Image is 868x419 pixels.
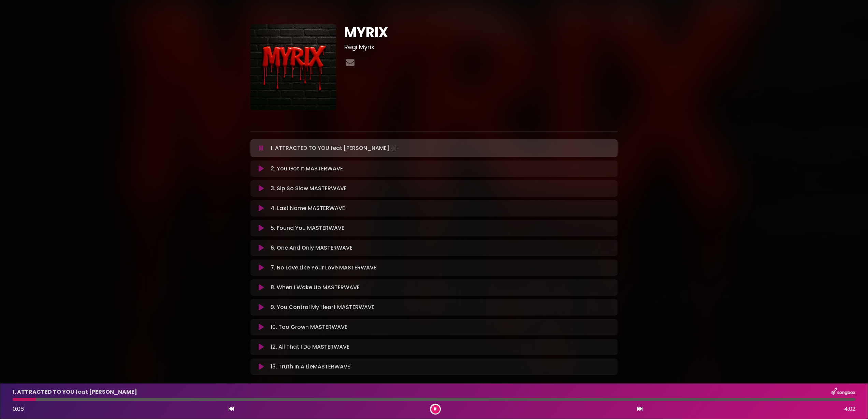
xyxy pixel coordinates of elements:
p: 13. Truth In A LieMASTERWAVE [271,363,350,371]
p: 9. You Control My Heart MASTERWAVE [271,303,374,311]
p: 5. Found You MASTERWAVE [271,224,344,232]
img: sJXBwxi8SXCC0fEWSYwK [250,24,336,110]
img: waveform4.gif [389,143,399,153]
img: songbox-logo-white.png [831,388,855,396]
p: 6. One And Only MASTERWAVE [271,244,352,252]
p: 3. Sip So Slow MASTERWAVE [271,184,347,193]
p: 12. All That I Do MASTERWAVE [271,343,349,351]
p: 8. When I Wake Up MASTERWAVE [271,283,360,292]
h1: MYRIX [344,24,618,41]
p: 7. No Love Like Your Love MASTERWAVE [271,264,376,272]
p: 4. Last Name MASTERWAVE [271,204,345,212]
p: 2. You Got It MASTERWAVE [271,165,343,173]
p: 1. ATTRACTED TO YOU feat [PERSON_NAME] [271,143,399,153]
p: 10. Too Grown MASTERWAVE [271,323,347,331]
h3: Regi Myrix [344,43,618,51]
p: 1. ATTRACTED TO YOU feat [PERSON_NAME] [13,388,137,396]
